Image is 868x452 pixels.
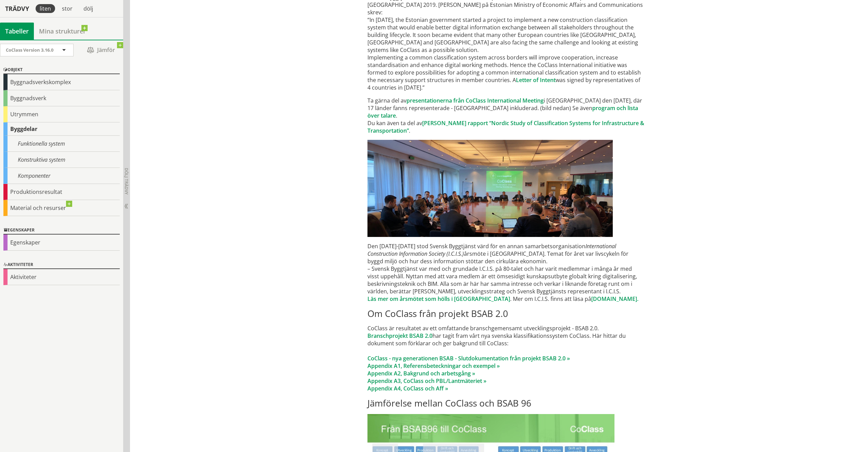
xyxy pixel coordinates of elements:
div: Aktiviteter [3,261,120,269]
a: Appendix A1, Referensbeteckningar och exempel » [367,362,500,370]
img: CoClassInternationalMeetingBrussels2019-12-04_All_besk.jpg [367,140,613,237]
p: Den [DATE]-[DATE] stod Svensk Byggtjänst värd för en annan samarbetsorganisation årsmöte i [GEOGR... [367,242,644,303]
a: Mina strukturer [34,23,91,40]
div: Byggnadsverkskomplex [3,74,120,90]
div: liten [36,4,55,13]
div: Egenskaper [3,226,120,235]
div: Komponenter [3,168,120,184]
a: Appendix A3, CoClass och PBL/Lantmäteriet » [367,377,487,385]
div: Utrymmen [3,106,120,122]
h2: Om CoClass från projekt BSAB 2.0 [367,308,644,319]
div: Aktiviteter [3,269,120,285]
div: Funktionella system [3,136,120,152]
a: Appendix A4, CoClass och Aff » [367,385,448,392]
a: presentationerna från CoClass International Meeting [406,97,544,104]
p: CoClass är resultatet av ett omfattande branschgemensamt utvecklingsprojekt - BSAB 2.0. har tagit... [367,324,644,392]
div: Trädvy [1,5,33,12]
a: program och lista över talare [367,104,638,119]
span: CoClass Version 3.16.0 [6,47,53,53]
a: Läs mer om årsmötet som hölls i [GEOGRAPHIC_DATA] [367,295,510,303]
span: Jämför [80,44,121,56]
h2: Jämförelse mellan CoClass och BSAB 96 [367,398,644,409]
div: stor [58,4,77,13]
div: Byggnadsverk [3,90,120,106]
a: Letter of Intent [516,76,556,84]
div: Produktionsresultat [3,184,120,200]
a: [PERSON_NAME] rapport “Nordic Study of Classification Systems for Infrastructure & Transportation” [367,119,644,134]
div: Byggdelar [3,122,120,136]
a: [DOMAIN_NAME]. [591,295,638,303]
div: Material och resurser [3,200,120,216]
a: CoClass - nya generationen BSAB - Slutdokumentation från projekt BSAB 2.0 » [367,355,570,362]
div: dölj [79,4,97,13]
div: Konstruktiva system [3,152,120,168]
a: Branschprojekt BSAB 2.0 [367,332,432,340]
p: Ta gärna del av i [GEOGRAPHIC_DATA] den [DATE], där 17 länder fanns representerade - [GEOGRAPHIC_... [367,97,644,134]
div: Objekt [3,66,120,74]
div: Egenskaper [3,235,120,251]
span: Dölj trädvy [124,168,129,195]
a: Appendix A2, Bakgrund och arbetsgång » [367,370,475,377]
em: International Construction Information Society (I.C.I.S.) [367,242,616,257]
